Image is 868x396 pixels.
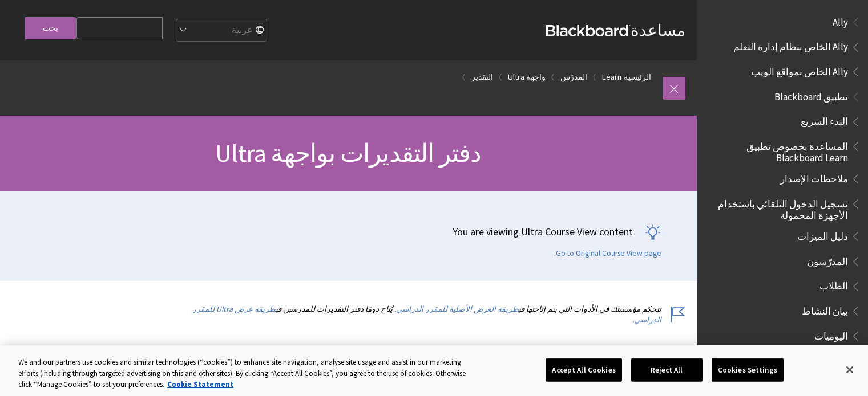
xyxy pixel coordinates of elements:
a: الرئيسية [624,70,651,84]
span: الطلاب [819,277,848,292]
a: واجهة Ultra [508,70,546,84]
a: طريقة العرض الأصلية للمقرر الدراسي [396,304,519,314]
span: Ally الخاص بمواقع الويب [751,62,848,77]
button: Reject All [631,358,703,382]
span: البدء السريع [801,112,848,128]
span: دفتر التقديرات بواجهة Ultra [215,137,481,169]
nav: Book outline for Anthology Ally Help [704,13,861,81]
button: Close [837,357,862,382]
p: تتحكم مؤسستك في الأدوات التي يتم إتاحتها في . يُتاح دومًا دفتر التقديرات للمدرسين في . [180,304,685,325]
input: بحث [25,17,76,39]
span: تطبيق Blackboard [774,87,848,103]
span: بيان النشاط [802,301,848,317]
span: Ally الخاص بنظام إدارة التعلم [733,38,848,53]
span: اليوميات [814,326,848,342]
strong: Blackboard [546,25,631,36]
a: طريقة عرض Ultra للمقرر الدراسي [192,304,661,325]
span: المساعدة بخصوص تطبيق Blackboard Learn [710,137,848,164]
a: مساعدةBlackboard [546,20,685,40]
a: Go to Original Course View page. [554,248,661,259]
button: Cookies Settings [712,358,784,382]
span: ملاحظات الإصدار [780,169,848,185]
a: المدرّس [560,70,587,84]
span: المدرّسون [807,252,848,267]
p: You are viewing Ultra Course View content [11,224,661,239]
div: We and our partners use cookies and similar technologies (“cookies”) to enhance site navigation, ... [18,357,478,390]
a: More information about your privacy, opens in a new tab [167,379,233,389]
span: دليل الميزات [797,227,848,242]
button: Accept All Cookies [546,358,621,382]
a: Learn [602,70,621,84]
select: Site Language Selector [175,19,267,42]
span: Ally [833,13,848,28]
span: تسجيل الدخول التلقائي باستخدام الأجهزة المحمولة [710,194,848,221]
a: التقدير [471,70,493,84]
